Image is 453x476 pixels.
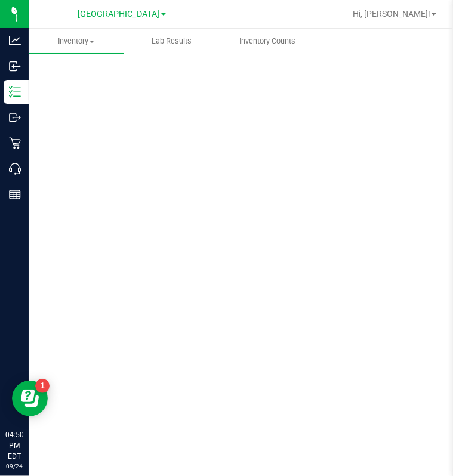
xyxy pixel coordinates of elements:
inline-svg: Inbound [9,60,21,72]
a: Inventory [29,29,124,54]
iframe: Resource center unread badge [35,379,50,393]
span: Inventory [29,36,124,47]
a: Inventory Counts [220,29,315,54]
iframe: Resource center [12,381,48,416]
inline-svg: Call Center [9,163,21,175]
inline-svg: Inventory [9,86,21,98]
p: 09/24 [5,462,23,471]
span: Inventory Counts [223,36,312,47]
span: [GEOGRAPHIC_DATA] [78,9,160,19]
a: Lab Results [124,29,220,54]
p: 04:50 PM EDT [5,429,23,462]
inline-svg: Reports [9,188,21,200]
span: Lab Results [135,36,208,47]
span: Hi, [PERSON_NAME]! [353,9,430,18]
inline-svg: Analytics [9,35,21,47]
inline-svg: Retail [9,137,21,149]
inline-svg: Outbound [9,112,21,123]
